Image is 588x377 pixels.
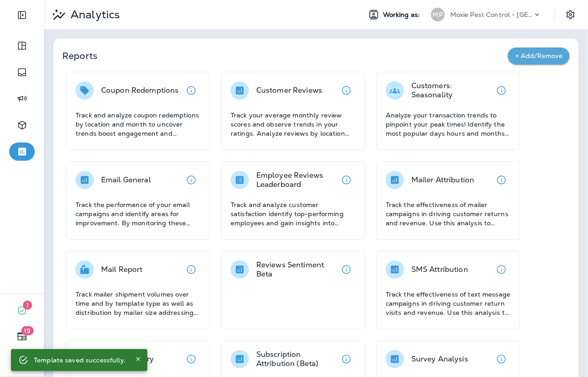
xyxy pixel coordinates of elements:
[22,326,34,335] span: 19
[9,302,35,320] button: 1
[508,48,570,64] button: + Add/Remove
[231,200,356,228] p: Track and analyze customer satisfaction identify top-performing employees and gain insights into ...
[133,354,144,365] button: Close
[182,260,200,279] button: View details
[256,86,322,95] p: Customer Reviews
[337,171,356,189] button: View details
[256,260,337,279] p: Reviews Sentiment Beta
[76,290,200,317] p: Track mailer shipment volumes over time and by template type as well as distribution by mailer si...
[101,265,143,274] p: Mail Report
[411,175,475,185] p: Mailer Attribution
[386,111,511,138] p: Analyze your transaction trends to pinpoint your peak times! Identify the most popular days hours...
[182,81,200,100] button: View details
[256,171,337,189] p: Employee Reviews Leaderboard
[101,86,179,95] p: Coupon Redemptions
[231,111,356,138] p: Track your average monthly review scores and observe trends in your ratings. Analyze reviews by l...
[411,355,468,364] p: Survey Analysis
[337,260,356,279] button: View details
[386,290,511,317] p: Track the effectiveness of text message campaigns in driving customer return visits and revenue. ...
[62,49,508,62] p: Reports
[337,350,356,368] button: View details
[76,200,200,228] p: Track the performance of your email campaigns and identify areas for improvement. By monitoring t...
[9,327,35,345] button: 19
[431,8,445,21] div: MP
[256,350,337,368] p: Subscription Attribution (Beta)
[182,171,200,189] button: View details
[101,175,151,185] p: Email General
[562,6,579,23] button: Settings
[492,260,511,279] button: View details
[450,11,533,18] p: Moxie Pest Control - [GEOGRAPHIC_DATA]
[67,8,120,21] p: Analytics
[23,301,32,310] span: 1
[411,265,468,274] p: SMS Attribution
[34,352,125,368] div: Template saved successfully.
[76,111,200,138] p: Track and analyze coupon redemptions by location and month to uncover trends boost engagement and...
[386,200,511,228] p: Track the effectiveness of mailer campaigns in driving customer returns and revenue. Use this ana...
[492,350,511,368] button: View details
[492,171,511,189] button: View details
[411,81,492,100] p: Customers: Seasonality
[182,350,200,368] button: View details
[9,6,35,24] button: Expand Sidebar
[492,81,511,100] button: View details
[337,81,356,100] button: View details
[383,11,422,19] span: Working as:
